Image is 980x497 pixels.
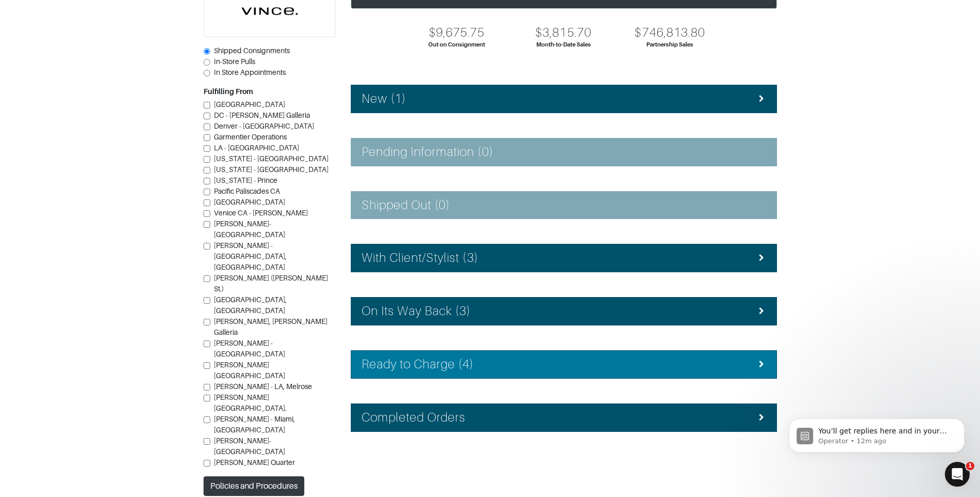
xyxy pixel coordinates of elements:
span: [US_STATE] - [GEOGRAPHIC_DATA] [214,154,329,163]
span: In-Store Pulls [214,57,255,66]
input: [PERSON_NAME]-[GEOGRAPHIC_DATA] [204,221,210,228]
input: Garmentier Operations [204,134,210,141]
input: DC - [PERSON_NAME] Galleria [204,113,210,119]
span: [PERSON_NAME] Quarter [214,458,295,467]
input: In-Store Pulls [204,59,210,66]
label: Fulfilling From [204,86,253,97]
span: You’ll get replies here and in your email: ✉️ [PERSON_NAME][EMAIL_ADDRESS][DOMAIN_NAME] The team ... [45,30,174,80]
input: [PERSON_NAME] - [GEOGRAPHIC_DATA], [GEOGRAPHIC_DATA] [204,243,210,250]
input: [PERSON_NAME] - LA, Melrose [204,384,210,391]
span: [PERSON_NAME][GEOGRAPHIC_DATA] [214,361,285,380]
div: $3,815.70 [535,25,591,40]
span: [US_STATE] - Prince [214,176,277,184]
span: [PERSON_NAME] - Miami, [GEOGRAPHIC_DATA] [214,415,295,434]
input: [PERSON_NAME] ([PERSON_NAME] St.) [204,275,210,282]
span: DC - [PERSON_NAME] Galleria [214,111,310,119]
span: Denver - [GEOGRAPHIC_DATA] [214,122,314,130]
div: Out on Consignment [428,40,485,49]
span: Shipped Consignments [214,46,290,55]
input: [PERSON_NAME]- [GEOGRAPHIC_DATA] [204,438,210,445]
input: [PERSON_NAME] Quarter [204,460,210,467]
input: [PERSON_NAME][GEOGRAPHIC_DATA]. [204,395,210,401]
input: [GEOGRAPHIC_DATA] [204,199,210,206]
h4: Shipped Out (0) [362,198,450,213]
div: Partnership Sales [646,40,693,49]
h4: New (1) [362,91,406,106]
input: [PERSON_NAME][GEOGRAPHIC_DATA] [204,362,210,369]
input: [GEOGRAPHIC_DATA] [204,102,210,108]
input: Venice CA - [PERSON_NAME] [204,210,210,217]
h4: On Its Way Back (3) [362,304,471,319]
input: [US_STATE] - [GEOGRAPHIC_DATA] [204,167,210,174]
p: Message from Operator, sent 12m ago [45,40,178,49]
span: [GEOGRAPHIC_DATA] [214,198,285,206]
input: [GEOGRAPHIC_DATA], [GEOGRAPHIC_DATA] [204,297,210,304]
input: [US_STATE] - [GEOGRAPHIC_DATA] [204,156,210,163]
h4: Pending Information (0) [362,145,493,160]
h4: With Client/Stylist (3) [362,251,478,266]
span: LA - [GEOGRAPHIC_DATA] [214,144,299,152]
span: Pacific Paliscades CA [214,187,280,195]
span: [PERSON_NAME] - LA, Melrose [214,382,312,391]
div: Month-to-Date Sales [536,40,591,49]
input: LA - [GEOGRAPHIC_DATA] [204,145,210,152]
span: In Store Appointments [214,68,286,76]
span: [PERSON_NAME] - [GEOGRAPHIC_DATA], [GEOGRAPHIC_DATA] [214,241,287,271]
iframe: Intercom notifications message [773,397,980,469]
span: [PERSON_NAME]- [GEOGRAPHIC_DATA] [214,437,285,456]
input: [US_STATE] - Prince [204,178,210,184]
div: $746,813.80 [634,25,705,40]
input: [PERSON_NAME] - [GEOGRAPHIC_DATA] [204,340,210,347]
span: [PERSON_NAME] ([PERSON_NAME] St.) [214,274,328,293]
span: [PERSON_NAME], [PERSON_NAME] Galleria [214,317,328,336]
input: Denver - [GEOGRAPHIC_DATA] [204,123,210,130]
span: [PERSON_NAME]-[GEOGRAPHIC_DATA] [214,220,285,239]
span: [PERSON_NAME] - [GEOGRAPHIC_DATA] [214,339,285,358]
input: [PERSON_NAME] - Miami, [GEOGRAPHIC_DATA] [204,416,210,423]
span: Garmentier Operations [214,133,287,141]
span: 1 [966,462,974,470]
h4: Ready to Charge (4) [362,357,474,372]
input: In Store Appointments [204,70,210,76]
span: [GEOGRAPHIC_DATA], [GEOGRAPHIC_DATA] [214,296,287,315]
span: Venice CA - [PERSON_NAME] [214,209,308,217]
input: Pacific Paliscades CA [204,189,210,195]
input: Shipped Consignments [204,48,210,55]
input: [PERSON_NAME], [PERSON_NAME] Galleria [204,319,210,325]
h4: Completed Orders [362,410,466,425]
button: Policies and Procedures [204,476,304,496]
span: [PERSON_NAME][GEOGRAPHIC_DATA]. [214,393,287,412]
span: [GEOGRAPHIC_DATA] [214,100,285,108]
iframe: Intercom live chat [945,462,970,487]
div: $9,675.75 [429,25,485,40]
span: [US_STATE] - [GEOGRAPHIC_DATA] [214,165,329,174]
